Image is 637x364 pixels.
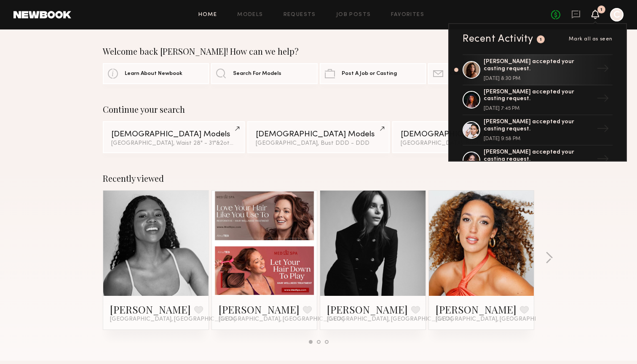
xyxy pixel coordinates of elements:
[103,104,534,114] div: Continue your search
[610,8,624,21] a: C
[484,58,593,73] div: [PERSON_NAME] accepted your casting request.
[342,71,397,77] span: Post A Job or Casting
[111,130,236,138] div: [DEMOGRAPHIC_DATA] Models
[216,141,257,146] span: & 2 other filter s
[327,303,408,316] a: [PERSON_NAME]
[600,8,602,12] div: 1
[401,130,526,138] div: [DEMOGRAPHIC_DATA] Models
[284,12,316,18] a: Requests
[211,63,317,84] a: Search For Models
[484,76,593,81] div: [DATE] 8:30 PM
[484,149,593,163] div: [PERSON_NAME] accepted your casting request.
[593,149,613,171] div: →
[256,130,381,138] div: [DEMOGRAPHIC_DATA] Models
[256,141,381,146] div: [GEOGRAPHIC_DATA], Bust DDD - DDD
[103,63,209,84] a: Learn About Newbook
[484,89,593,103] div: [PERSON_NAME] accepted your casting request.
[237,12,263,18] a: Models
[484,106,593,111] div: [DATE] 7:45 PM
[219,303,300,316] a: [PERSON_NAME]
[336,12,371,18] a: Job Posts
[436,316,561,323] span: [GEOGRAPHIC_DATA], [GEOGRAPHIC_DATA]
[219,316,344,323] span: [GEOGRAPHIC_DATA], [GEOGRAPHIC_DATA]
[463,115,613,146] a: [PERSON_NAME] accepted your casting request.[DATE] 9:58 PM→
[320,63,426,84] a: Post A Job or Casting
[103,46,534,56] div: Welcome back [PERSON_NAME]! How can we help?
[110,316,236,323] span: [GEOGRAPHIC_DATA], [GEOGRAPHIC_DATA]
[247,121,389,153] a: [DEMOGRAPHIC_DATA] Models[GEOGRAPHIC_DATA], Bust DDD - DDD
[463,54,613,85] a: [PERSON_NAME] accepted your casting request.[DATE] 8:30 PM→
[110,303,191,316] a: [PERSON_NAME]
[484,119,593,133] div: [PERSON_NAME] accepted your casting request.
[391,12,424,18] a: Favorites
[125,71,182,77] span: Learn About Newbook
[463,146,613,176] a: [PERSON_NAME] accepted your casting request.→
[103,173,534,183] div: Recently viewed
[392,121,534,153] a: [DEMOGRAPHIC_DATA] Models[GEOGRAPHIC_DATA], Bust from DDD
[198,12,217,18] a: Home
[463,34,533,44] div: Recent Activity
[593,89,613,111] div: →
[111,141,236,146] div: [GEOGRAPHIC_DATA], Waist 28" - 31"
[233,71,281,77] span: Search For Models
[569,37,613,42] span: Mark all as seen
[593,119,613,141] div: →
[540,37,542,42] div: 1
[593,59,613,81] div: →
[436,303,517,316] a: [PERSON_NAME]
[103,121,245,153] a: [DEMOGRAPHIC_DATA] Models[GEOGRAPHIC_DATA], Waist 28" - 31"&2other filters
[428,63,534,84] a: Contact Account Manager
[327,316,452,323] span: [GEOGRAPHIC_DATA], [GEOGRAPHIC_DATA]
[484,136,593,141] div: [DATE] 9:58 PM
[463,85,613,116] a: [PERSON_NAME] accepted your casting request.[DATE] 7:45 PM→
[401,141,526,146] div: [GEOGRAPHIC_DATA], Bust from DDD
